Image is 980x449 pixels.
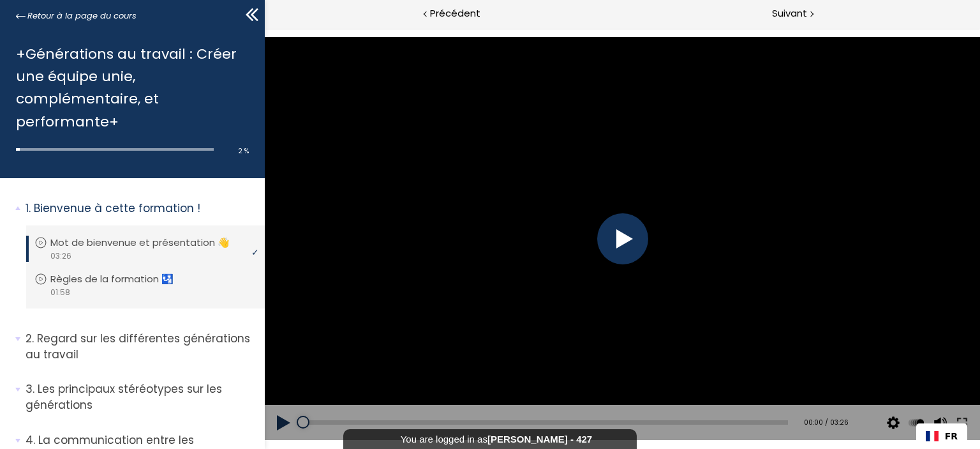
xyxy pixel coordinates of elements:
p: Regard sur les différentes générations au travail [26,331,255,362]
p: Règles de la formation 🛂 [50,272,193,286]
h1: +Générations au travail : Créer une équipe unie, complémentaire, et performante+ [16,43,242,133]
button: Play back rate [642,377,661,413]
div: 00:00 / 03:26 [535,389,584,400]
a: FR [926,431,958,441]
span: 3. [26,381,34,397]
span: Suivant [772,6,807,22]
div: Language selected: Français [916,423,967,449]
p: Mot de bienvenue et présentation 👋 [50,236,249,250]
p: Les principaux stéréotypes sur les générations [26,381,255,413]
p: Bienvenue à cette formation ! [26,201,255,217]
span: Retour à la page du cours [27,9,137,23]
span: You are logged in as [401,434,592,445]
span: 01:58 [50,287,70,298]
button: Video quality [619,377,638,413]
span: 2 % [238,146,249,156]
span: Précédent [430,6,480,22]
div: Language Switcher [916,423,967,449]
span: 2. [26,331,34,347]
span: 4. [26,432,35,448]
div: Modifier la vitesse de lecture [640,377,663,413]
img: Français flag [926,431,939,441]
span: 03:26 [50,250,71,262]
button: Volume [665,377,684,413]
span: 1. [26,201,31,217]
a: Retour à la page du cours [16,9,137,23]
span: [PERSON_NAME] - 427 [487,434,592,445]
